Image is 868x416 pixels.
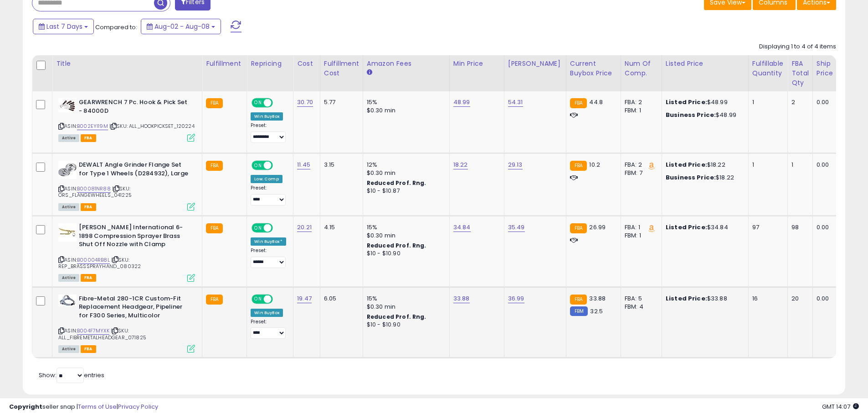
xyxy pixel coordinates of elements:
[58,161,77,179] img: 41oG0jNDjnL._SL40_.jpg
[58,98,77,112] img: 41GvIjKlCXL._SL40_.jpg
[752,223,781,232] div: 97
[251,175,282,183] div: Low. Comp
[324,98,356,106] div: 5.77
[77,256,110,264] a: B00004RB8L
[251,237,286,246] div: Win BuyBox *
[251,309,283,317] div: Win BuyBox
[272,224,286,232] span: OFF
[666,160,707,169] b: Listed Price:
[589,98,603,106] span: 44.8
[77,185,111,193] a: B00081NR88
[666,59,745,68] div: Listed Price
[570,59,617,78] div: Current Buybox Price
[367,68,372,77] small: Amazon Fees.
[58,134,79,142] span: All listings currently available for purchase on Amazon
[272,162,286,169] span: OFF
[154,22,210,31] span: Aug-02 - Aug-08
[324,59,359,78] div: Fulfillment Cost
[58,223,195,281] div: ASIN:
[367,187,442,195] div: $10 - $10.87
[58,161,195,210] div: ASIN:
[625,303,655,311] div: FBM: 4
[58,203,79,211] span: All listings currently available for purchase on Amazon
[367,321,442,329] div: $10 - $10.90
[589,160,600,169] span: 10.2
[58,274,79,282] span: All listings currently available for purchase on Amazon
[252,295,264,303] span: ON
[77,122,108,130] a: B002EYI19M
[252,162,264,169] span: ON
[570,306,588,316] small: FBM
[251,122,286,143] div: Preset:
[367,250,442,258] div: $10 - $10.90
[251,112,283,121] div: Win BuyBox
[666,98,741,106] div: $48.99
[367,232,442,240] div: $0.30 min
[822,402,859,411] span: 2025-08-16 14:07 GMT
[324,295,356,303] div: 6.05
[79,98,190,117] b: GEARWRENCH 7 Pc. Hook & Pick Set - 84000D
[791,295,806,303] div: 20
[367,295,442,303] div: 15%
[39,371,104,379] span: Show: entries
[817,161,832,169] div: 0.00
[118,402,158,411] a: Privacy Policy
[570,295,587,305] small: FBA
[367,59,446,68] div: Amazon Fees
[453,59,500,68] div: Min Price
[625,169,655,177] div: FBM: 7
[666,174,741,182] div: $18.22
[206,98,223,108] small: FBA
[817,223,832,232] div: 0.00
[752,59,784,78] div: Fulfillable Quantity
[58,256,141,270] span: | SKU: REP_BRASSSPRAYHAND_080322
[625,106,655,115] div: FBM: 1
[666,223,741,232] div: $34.84
[453,98,470,107] a: 48.99
[367,98,442,106] div: 15%
[56,59,198,68] div: Title
[666,294,707,303] b: Listed Price:
[81,203,96,211] span: FBA
[625,98,655,106] div: FBA: 2
[251,59,289,68] div: Repricing
[589,294,606,303] span: 33.88
[58,223,77,242] img: 31v+sc1KlkL._SL40_.jpg
[570,223,587,233] small: FBA
[79,223,190,251] b: [PERSON_NAME] International 6-1898 Compression Sprayer Brass Shut Off Nozzle with Clamp
[297,294,312,303] a: 19.47
[272,99,286,107] span: OFF
[58,185,132,199] span: | SKU: ORS_FLANGEWHEELS_041225
[297,223,312,232] a: 20.21
[81,274,96,282] span: FBA
[367,223,442,232] div: 15%
[589,223,606,232] span: 26.99
[367,106,442,115] div: $0.30 min
[508,160,523,169] a: 29.13
[625,59,658,78] div: Num of Comp.
[508,98,523,107] a: 54.31
[590,307,603,316] span: 32.5
[9,402,42,411] strong: Copyright
[508,223,525,232] a: 35.49
[206,59,243,68] div: Fulfillment
[752,98,781,106] div: 1
[109,122,195,130] span: | SKU: ALL_HOOKPICKSET_120224
[251,319,286,339] div: Preset:
[367,313,426,321] b: Reduced Prof. Rng.
[508,59,562,68] div: [PERSON_NAME]
[791,59,809,88] div: FBA Total Qty
[206,223,223,233] small: FBA
[666,111,716,119] b: Business Price:
[453,160,468,169] a: 18.22
[625,232,655,240] div: FBM: 1
[666,223,707,232] b: Listed Price:
[570,98,587,108] small: FBA
[817,295,832,303] div: 0.00
[206,295,223,305] small: FBA
[367,179,426,187] b: Reduced Prof. Rng.
[141,19,221,34] button: Aug-02 - Aug-08
[206,161,223,171] small: FBA
[453,223,471,232] a: 34.84
[77,327,109,335] a: B004F7MYXK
